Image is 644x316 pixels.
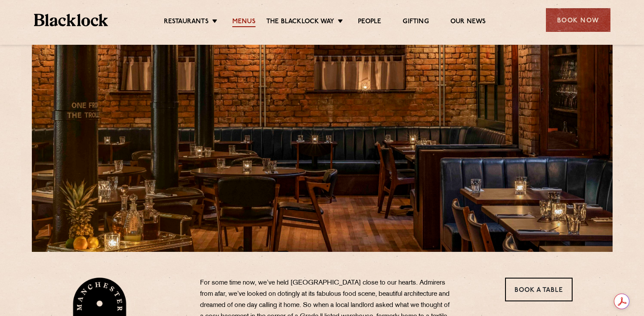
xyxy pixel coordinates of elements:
img: BL_Textured_Logo-footer-cropped.svg [34,14,108,26]
a: People [358,18,381,27]
a: Restaurants [164,18,209,27]
a: Gifting [403,18,428,27]
a: Book a Table [505,278,573,301]
a: Our News [450,18,486,27]
div: Book Now [546,8,610,32]
a: Menus [232,18,256,27]
a: The Blacklock Way [266,18,334,27]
